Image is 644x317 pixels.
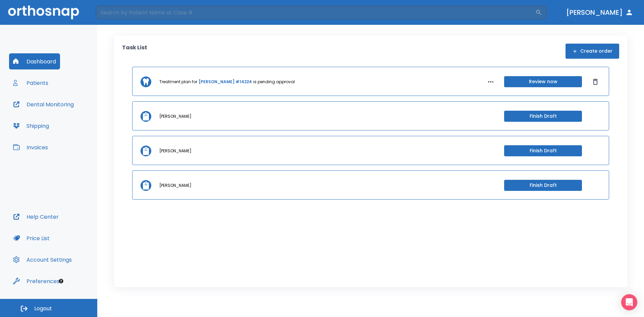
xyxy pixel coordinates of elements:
[9,273,63,289] button: Preferences
[9,139,52,155] button: Invoices
[9,230,54,246] button: Price List
[122,44,147,59] p: Task List
[34,305,52,312] span: Logout
[621,294,637,310] div: Open Intercom Messenger
[504,111,582,122] button: Finish Draft
[504,180,582,191] button: Finish Draft
[159,148,192,154] p: [PERSON_NAME]
[9,209,63,225] button: Help Center
[9,252,76,268] button: Account Settings
[504,145,582,156] button: Finish Draft
[159,182,192,189] p: [PERSON_NAME]
[566,44,619,59] button: Create order
[58,278,64,284] div: Tooltip anchor
[199,79,252,85] a: [PERSON_NAME] #14224
[9,118,53,134] button: Shipping
[590,76,601,87] button: Dismiss
[504,76,582,87] button: Review now
[96,6,535,19] input: Search by Patient Name or Case #
[9,53,60,69] button: Dashboard
[563,6,636,18] button: [PERSON_NAME]
[159,113,192,119] p: [PERSON_NAME]
[9,96,78,112] button: Dental Monitoring
[253,79,295,85] p: is pending approval
[159,79,197,85] p: Treatment plan for
[8,5,79,19] img: Orthosnap
[9,75,52,91] button: Patients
